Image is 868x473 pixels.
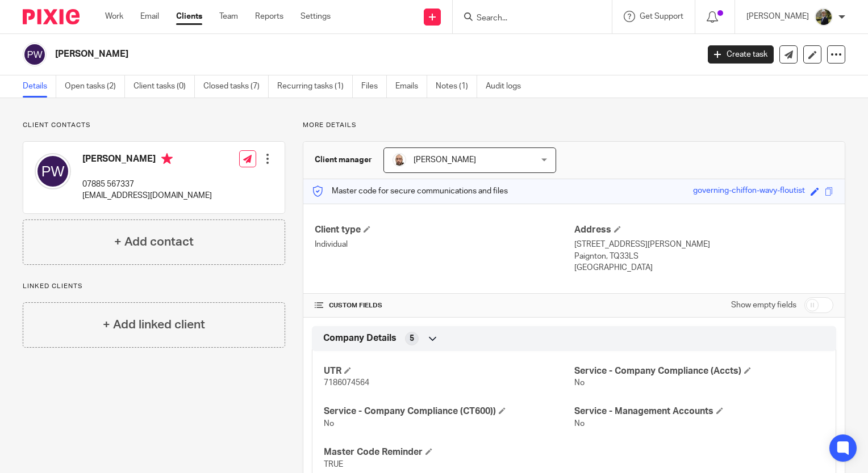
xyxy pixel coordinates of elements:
a: Emails [395,75,427,98]
h4: Service - Management Accounts [574,406,824,417]
a: Create task [708,45,774,64]
label: Show empty fields [731,299,796,311]
p: 07885 567337 [82,179,212,190]
p: [EMAIL_ADDRESS][DOMAIN_NAME] [82,190,212,201]
img: ACCOUNTING4EVERYTHING-9.jpg [815,8,833,26]
h4: + Add contact [114,233,194,251]
a: Audit logs [486,75,529,98]
p: Paignton, TQ33LS [574,251,833,262]
h4: Address [574,224,833,236]
span: Company Details [323,332,397,344]
p: Client contacts [23,121,285,130]
p: [STREET_ADDRESS][PERSON_NAME] [574,239,833,250]
p: [GEOGRAPHIC_DATA] [574,262,833,273]
span: No [324,420,334,428]
h4: + Add linked client [103,316,205,333]
h4: Client type [315,224,574,236]
h3: Client manager [315,154,372,166]
p: Linked clients [23,282,285,291]
span: No [574,379,585,387]
a: Files [361,75,387,98]
a: Work [105,11,123,22]
h4: [PERSON_NAME] [82,153,212,167]
a: Recurring tasks (1) [277,75,353,98]
h4: CUSTOM FIELDS [315,301,574,310]
p: More details [303,121,845,130]
h4: Service - Company Compliance (Accts) [574,365,824,377]
img: Pixie [23,9,80,24]
a: Reports [255,11,283,22]
span: No [574,420,585,428]
a: Team [219,11,238,22]
p: Individual [315,239,574,250]
p: [PERSON_NAME] [746,11,809,22]
a: Client tasks (0) [133,75,195,98]
p: Master code for secure communications and files [312,185,508,197]
h4: Service - Company Compliance (CT600)) [324,406,574,417]
span: 7186074564 [324,379,369,387]
h2: [PERSON_NAME] [55,48,564,60]
a: Closed tasks (7) [203,75,269,98]
img: svg%3E [35,153,71,189]
h4: UTR [324,365,574,377]
div: governing-chiffon-wavy-floutist [693,185,805,198]
span: [PERSON_NAME] [414,156,476,164]
a: Details [23,75,56,98]
span: TRUE [324,461,343,468]
span: 5 [410,333,414,344]
a: Clients [176,11,202,22]
span: Get Support [640,12,683,20]
a: Email [140,11,159,22]
a: Notes (1) [436,75,477,98]
i: Primary [161,153,173,164]
input: Search [475,14,578,24]
img: Daryl.jpg [393,153,406,167]
a: Open tasks (2) [65,75,125,98]
img: svg%3E [23,43,47,66]
h4: Master Code Reminder [324,446,574,458]
a: Settings [301,11,331,22]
